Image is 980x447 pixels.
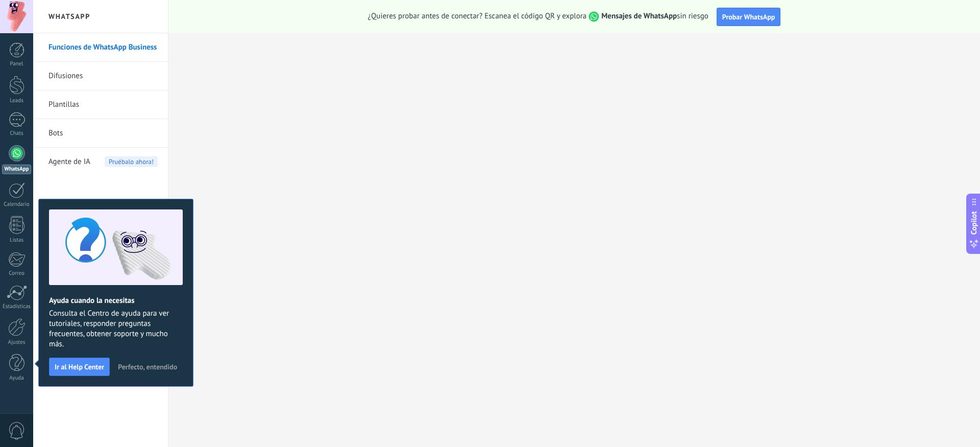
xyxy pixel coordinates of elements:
li: Bots [33,119,168,148]
div: Correo [2,270,32,277]
div: Estadísticas [2,303,32,310]
div: Ajustes [2,339,32,346]
div: WhatsApp [2,164,31,174]
a: Bots [48,119,158,148]
div: Listas [2,237,32,244]
li: Plantillas [33,90,168,119]
div: Chats [2,130,32,137]
a: Plantillas [48,90,158,119]
div: Calendario [2,201,32,208]
strong: Mensajes de WhatsApp [601,11,677,21]
div: Panel [2,61,32,67]
span: Copilot [969,211,979,234]
span: Ir al Help Center [55,363,104,370]
button: Probar WhatsApp [717,8,781,26]
div: Ayuda [2,375,32,382]
span: Pruébalo ahora! [105,156,158,167]
span: Perfecto, entendido [118,363,177,370]
span: Probar WhatsApp [722,12,775,21]
a: Agente de IAPruébalo ahora! [48,148,158,176]
a: Funciones de WhatsApp Business [48,33,158,62]
li: Agente de IA [33,148,168,176]
li: Difusiones [33,62,168,90]
a: Difusiones [48,62,158,90]
li: Funciones de WhatsApp Business [33,33,168,62]
span: Agente de IA [48,148,90,176]
button: Ir al Help Center [49,358,110,376]
div: Leads [2,98,32,104]
span: ¿Quieres probar antes de conectar? Escanea el código QR y explora sin riesgo [368,11,708,22]
span: Consulta el Centro de ayuda para ver tutoriales, responder preguntas frecuentes, obtener soporte ... [49,309,183,349]
h2: Ayuda cuando la necesitas [49,296,183,305]
button: Perfecto, entendido [113,359,182,374]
